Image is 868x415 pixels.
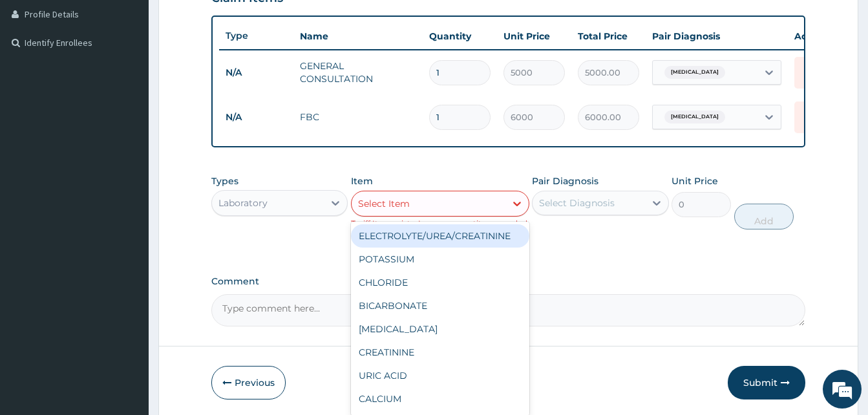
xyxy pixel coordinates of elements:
div: ELECTROLYTE/UREA/CREATININE [351,224,529,248]
td: FBC [293,104,423,130]
button: Previous [211,366,286,399]
span: [MEDICAL_DATA] [664,111,725,123]
th: Unit Price [497,23,571,49]
div: CREATININE [351,341,529,364]
span: We're online! [75,125,178,255]
label: Pair Diagnosis [532,175,598,187]
div: Laboratory [218,197,268,209]
th: Total Price [571,23,646,49]
small: Tariff Item exists, Increase quantity as needed [351,218,527,228]
div: [MEDICAL_DATA] [351,317,529,341]
th: Pair Diagnosis [646,23,788,49]
textarea: Type your message and hit 'Enter' [6,277,246,323]
td: GENERAL CONSULTATION [293,53,423,92]
span: [MEDICAL_DATA] [664,66,725,79]
div: URIC ACID [351,364,529,387]
label: Item [351,175,373,187]
th: Actions [788,23,852,49]
div: CALCIUM [351,387,529,410]
div: Select Diagnosis [539,197,615,209]
div: Minimize live chat window [212,6,243,37]
th: Quantity [423,23,497,49]
div: POTASSIUM [351,248,529,271]
td: N/A [219,61,293,85]
td: N/A [219,105,293,129]
div: CHLORIDE [351,271,529,294]
div: Chat with us now [67,72,217,89]
th: Type [219,24,293,48]
div: BICARBONATE [351,294,529,317]
button: Submit [728,366,805,399]
div: Select Item [358,197,410,210]
label: Comment [211,276,805,287]
button: Add [734,204,794,229]
img: d_794563401_company_1708531726252_794563401 [24,65,52,97]
label: Types [211,176,238,187]
label: Unit Price [672,175,718,187]
th: Name [293,23,423,49]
